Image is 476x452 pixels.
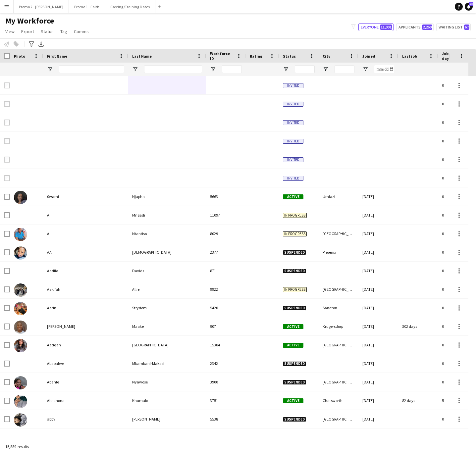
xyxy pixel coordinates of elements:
[283,306,306,311] span: Suspended
[128,354,206,373] div: Mbambani-Makasi
[4,82,10,88] input: Row Selection is disabled for this row (unchecked)
[319,391,358,410] div: Chatsworth
[43,391,128,410] div: Abakhona
[21,28,34,34] span: Export
[43,354,128,373] div: Ababalwe
[358,336,398,354] div: [DATE]
[358,317,398,335] div: [DATE]
[128,336,206,354] div: [GEOGRAPHIC_DATA]
[283,139,303,144] span: Invited
[358,187,398,206] div: [DATE]
[319,187,358,206] div: Umlazi
[128,225,206,243] div: Ntantiso
[43,410,128,428] div: abby
[206,410,246,428] div: 5538
[358,23,394,31] button: Everyone11,001
[47,54,67,59] span: First Name
[5,16,54,26] span: My Workforce
[206,354,246,373] div: 2342
[206,373,246,391] div: 3900
[206,317,246,335] div: 907
[358,225,398,243] div: [DATE]
[319,225,358,243] div: [GEOGRAPHIC_DATA]
[319,280,358,298] div: [GEOGRAPHIC_DATA]
[283,361,306,366] span: Suspended
[358,262,398,280] div: [DATE]
[358,354,398,373] div: [DATE]
[422,25,432,30] span: 2,260
[398,317,438,335] div: 302 days
[41,28,54,34] span: Status
[283,102,303,107] span: Invited
[128,243,206,261] div: [DEMOGRAPHIC_DATA]
[128,280,206,298] div: Allie
[396,23,434,31] button: Applicants2,260
[283,176,303,181] span: Invited
[14,191,27,204] img: 0wami Njapha
[14,302,27,315] img: Aarin Strydom
[4,138,10,144] input: Row Selection is disabled for this row (unchecked)
[37,40,45,48] app-action-btn: Export XLSX
[43,299,128,317] div: Aarin
[323,66,329,72] button: Open Filter Menu
[319,243,358,261] div: Phoenix
[210,66,216,72] button: Open Filter Menu
[43,373,128,391] div: Abahle
[283,66,289,72] button: Open Filter Menu
[319,299,358,317] div: Sandton
[222,65,242,73] input: Workforce ID Filter Input
[358,391,398,410] div: [DATE]
[206,428,246,447] div: 9358
[3,27,17,36] a: View
[436,23,471,31] button: Waiting list67
[47,66,53,72] button: Open Filter Menu
[128,187,206,206] div: Njapha
[283,157,303,162] span: Invited
[358,280,398,298] div: [DATE]
[283,231,307,236] span: In progress
[4,175,10,181] input: Row Selection is disabled for this row (unchecked)
[14,395,27,408] img: Abakhona Khumalo
[358,410,398,428] div: [DATE]
[14,246,27,260] img: AA MNYANDU
[442,51,466,61] span: Jobs (last 90 days)
[132,54,152,59] span: Last Name
[283,269,306,274] span: Suspended
[69,0,105,13] button: Promo 1 - Faith
[283,213,307,218] span: In progress
[144,65,202,73] input: Last Name Filter Input
[319,410,358,428] div: [GEOGRAPHIC_DATA]
[43,206,128,224] div: A
[14,321,27,334] img: Aaron Maake
[465,3,473,11] a: 53
[128,317,206,335] div: Maake
[43,187,128,206] div: 0wami
[402,54,417,59] span: Last job
[58,27,70,36] a: Tag
[4,101,10,107] input: Row Selection is disabled for this row (unchecked)
[14,376,27,389] img: Abahle Nyawose
[206,336,246,354] div: 15384
[283,250,306,255] span: Suspended
[319,317,358,335] div: Krugersdorp
[283,120,303,125] span: Invited
[105,0,155,13] button: Casting/Training Dates
[283,417,306,422] span: Suspended
[464,25,469,30] span: 67
[358,243,398,261] div: [DATE]
[4,120,10,126] input: Row Selection is disabled for this row (unchecked)
[43,225,128,243] div: A
[43,262,128,280] div: Aadila
[14,0,69,13] button: Promo 2 - [PERSON_NAME]
[14,413,27,427] img: abby koopman
[398,391,438,410] div: 82 days
[128,428,206,447] div: Bakina
[206,262,246,280] div: 871
[250,54,262,59] span: Rating
[210,51,234,61] span: Workforce ID
[358,299,398,317] div: [DATE]
[132,66,138,72] button: Open Filter Menu
[128,373,206,391] div: Nyawose
[358,373,398,391] div: [DATE]
[206,225,246,243] div: 8029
